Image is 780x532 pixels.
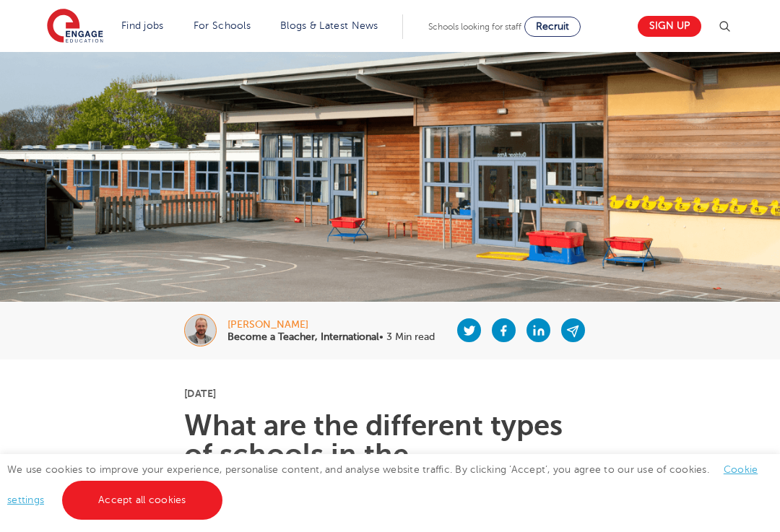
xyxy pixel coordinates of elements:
a: Find jobs [121,20,164,31]
div: [PERSON_NAME] [227,320,435,330]
a: Recruit [524,17,581,37]
img: Engage Education [47,9,103,45]
a: Blogs & Latest News [280,20,378,31]
span: We use cookies to improve your experience, personalise content, and analyse website traffic. By c... [7,464,758,505]
p: • 3 Min read [227,332,435,342]
a: For Schools [194,20,251,31]
p: [DATE] [184,388,596,398]
a: Sign up [638,16,701,37]
span: Recruit [536,21,569,32]
span: Schools looking for staff [428,22,521,32]
b: Become a Teacher, International [227,331,379,342]
h1: What are the different types of schools in the [GEOGRAPHIC_DATA]? A complete guide [184,411,596,527]
a: Accept all cookies [62,481,222,520]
